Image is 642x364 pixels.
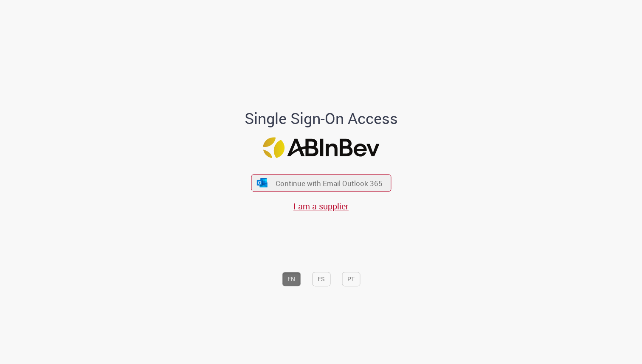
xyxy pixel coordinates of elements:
img: Logo ABInBev [263,137,379,158]
img: ícone Azure/Microsoft 360 [256,178,268,187]
h1: Single Sign-On Access [203,110,439,127]
a: I am a supplier [293,200,349,212]
button: PT [342,272,360,286]
button: ES [312,272,330,286]
span: Continue with Email Outlook 365 [276,178,383,188]
button: EN [282,272,301,286]
button: ícone Azure/Microsoft 360 Continue with Email Outlook 365 [251,174,391,192]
